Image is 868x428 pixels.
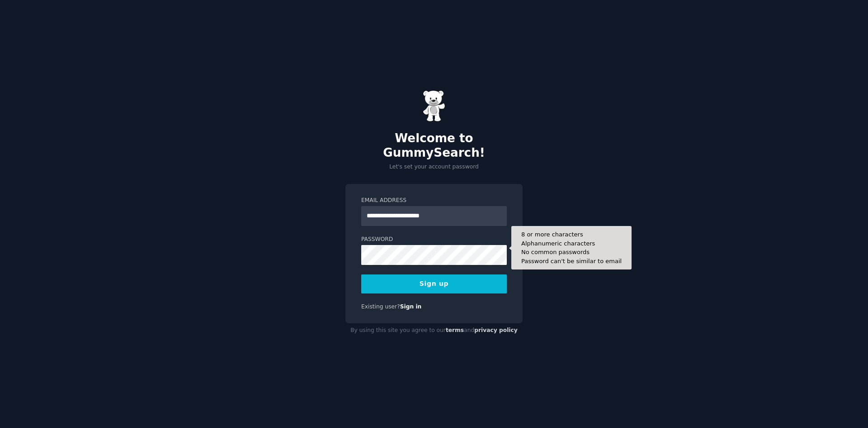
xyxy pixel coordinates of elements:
[474,327,518,333] a: privacy policy
[361,197,507,205] label: Email Address
[400,303,422,310] a: Sign in
[361,236,507,244] label: Password
[446,327,464,333] a: terms
[423,90,445,122] img: Gummy Bear
[361,274,507,293] button: Sign up
[345,131,523,160] h2: Welcome to GummySearch!
[345,323,523,338] div: By using this site you agree to our and
[345,163,523,171] p: Let's set your account password
[361,303,400,310] span: Existing user?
